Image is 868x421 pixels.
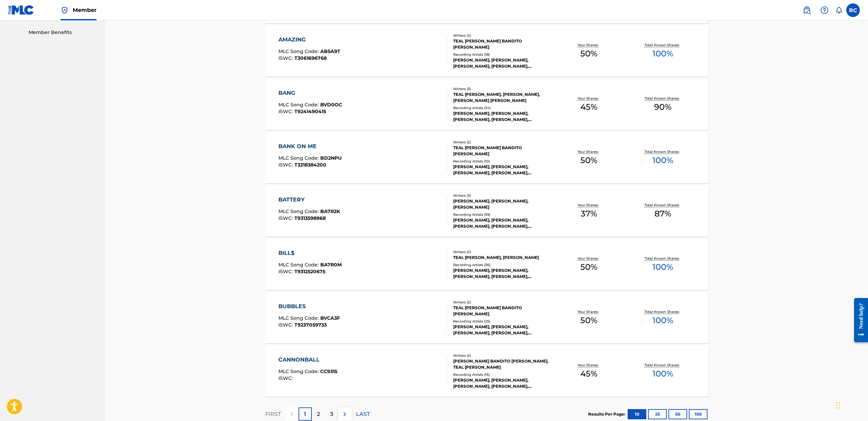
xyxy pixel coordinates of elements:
[580,101,597,113] span: 45 %
[803,6,811,14] img: search
[330,410,333,418] p: 3
[294,108,326,115] span: T9241490415
[278,89,342,97] div: BANG
[645,42,681,48] p: Total Known Shares:
[265,186,709,236] a: BATTERYMLC Song Code:BA7R2KISWC:T9313598968Writers (3)[PERSON_NAME], [PERSON_NAME], [PERSON_NAME]...
[580,48,597,60] span: 50 %
[265,292,709,343] a: BUBBLESMLC Song Code:BVCA3FISWC:T9237059733Writers (2)TEAL [PERSON_NAME] BANDITO [PERSON_NAME]Rec...
[453,267,552,280] div: [PERSON_NAME], [PERSON_NAME], [PERSON_NAME], [PERSON_NAME], [PERSON_NAME], [PERSON_NAME]
[578,256,600,261] p: Your Shares:
[278,322,294,328] span: ISWC :
[356,410,370,418] p: LAST
[61,6,69,14] img: Top Rightsholder
[628,409,646,419] button: 10
[294,162,326,168] span: T3218384200
[578,363,600,368] p: Your Shares:
[645,149,681,154] p: Total Known Shares:
[580,368,597,380] span: 45 %
[294,322,327,328] span: T9237059733
[278,356,337,364] div: CANNONBALL
[453,319,552,324] div: Recording Artists ( 25 )
[578,309,600,314] p: Your Shares:
[652,368,673,380] span: 100 %
[320,368,337,374] span: CC9315
[278,375,294,381] span: ISWC :
[278,208,320,214] span: MLC Song Code :
[341,410,349,418] img: right
[580,261,597,273] span: 50 %
[580,314,597,327] span: 50 %
[265,239,709,290] a: BILL$MLC Song Code:BA7R0MISWC:T9312520675Writers (2)TEAL [PERSON_NAME], [PERSON_NAME]Recording Ar...
[453,86,552,91] div: Writers ( 3 )
[453,255,552,261] div: TEAL [PERSON_NAME], [PERSON_NAME]
[278,196,340,204] div: BATTERY
[278,249,342,257] div: BILL$
[278,268,294,275] span: ISWC :
[304,410,306,418] p: 1
[818,3,831,17] div: Help
[453,353,552,358] div: Writers ( 2 )
[588,411,627,417] p: Results Per Page:
[73,6,97,14] span: Member
[278,302,340,311] div: BUBBLES
[278,108,294,115] span: ISWC :
[265,25,709,76] a: AMAZINGMLC Song Code:AB5A9TISWC:T3061696768Writers (2)TEAL [PERSON_NAME] BANDITO [PERSON_NAME]Rec...
[453,193,552,198] div: Writers ( 3 )
[648,409,667,419] button: 25
[278,315,320,321] span: MLC Song Code :
[278,55,294,61] span: ISWC :
[453,305,552,317] div: TEAL [PERSON_NAME] BANDITO [PERSON_NAME]
[834,388,868,421] div: Chat Widget
[278,36,340,44] div: AMAZING
[652,314,673,327] span: 100 %
[453,33,552,38] div: Writers ( 2 )
[294,215,326,221] span: T9313598968
[320,102,342,108] span: BVD0OC
[278,368,320,374] span: MLC Song Code :
[846,3,860,17] div: User Menu
[580,154,597,166] span: 50 %
[294,268,325,275] span: T9312520675
[645,256,681,261] p: Total Known Shares:
[320,155,342,161] span: BD2NPU
[320,262,342,268] span: BA7R0M
[654,208,671,220] span: 87 %
[652,154,673,166] span: 100 %
[320,48,340,54] span: AB5A9T
[849,293,868,348] iframe: Resource Center
[645,363,681,368] p: Total Known Shares:
[453,198,552,210] div: [PERSON_NAME], [PERSON_NAME], [PERSON_NAME]
[581,208,597,220] span: 37 %
[278,155,320,161] span: MLC Song Code :
[578,42,600,48] p: Your Shares:
[8,5,34,15] img: MLC Logo
[453,159,552,164] div: Recording Artists ( 10 )
[278,162,294,168] span: ISWC :
[578,149,600,154] p: Your Shares:
[317,410,320,418] p: 2
[453,91,552,104] div: TEAL [PERSON_NAME], [PERSON_NAME], [PERSON_NAME] [PERSON_NAME]
[320,315,340,321] span: BVCA3F
[645,203,681,208] p: Total Known Shares:
[578,203,600,208] p: Your Shares:
[453,164,552,176] div: [PERSON_NAME], [PERSON_NAME], [PERSON_NAME], [PERSON_NAME], [PERSON_NAME]
[265,79,709,130] a: BANGMLC Song Code:BVD0OCISWC:T9241490415Writers (3)TEAL [PERSON_NAME], [PERSON_NAME], [PERSON_NAM...
[453,212,552,217] div: Recording Artists ( 59 )
[453,110,552,123] div: [PERSON_NAME], [PERSON_NAME], [PERSON_NAME], [PERSON_NAME], [PERSON_NAME]
[453,372,552,377] div: Recording Artists ( 15 )
[835,7,842,14] div: Notifications
[29,29,97,36] a: Member Benefits
[836,395,840,416] div: Drag
[453,358,552,370] div: [PERSON_NAME] BANDITO [PERSON_NAME], TEAL [PERSON_NAME]
[453,262,552,267] div: Recording Artists ( 36 )
[320,208,340,214] span: BA7R2K
[294,55,327,61] span: T3061696768
[453,249,552,255] div: Writers ( 2 )
[453,105,552,110] div: Recording Artists ( 34 )
[453,57,552,69] div: [PERSON_NAME], [PERSON_NAME], [PERSON_NAME], [PERSON_NAME], [PERSON_NAME]
[652,261,673,273] span: 100 %
[453,140,552,145] div: Writers ( 2 )
[820,6,829,14] img: help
